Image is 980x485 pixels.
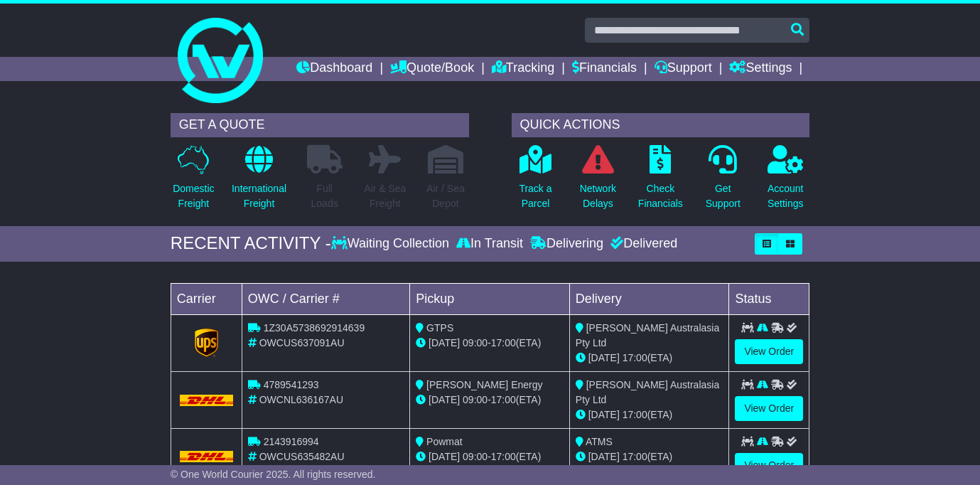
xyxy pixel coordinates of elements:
span: 17:00 [491,394,516,405]
p: Full Loads [307,181,343,211]
p: Account Settings [768,181,804,211]
img: GetCarrierServiceLogo [195,329,219,357]
div: (ETA) [576,407,723,422]
a: View Order [735,453,803,478]
td: Carrier [171,283,242,314]
div: In Transit [453,236,527,252]
a: Tracking [492,57,554,81]
span: [DATE] [429,451,460,462]
p: Air & Sea Freight [364,181,406,211]
a: View Order [735,339,803,364]
div: - (ETA) [416,393,564,407]
div: QUICK ACTIONS [512,113,810,137]
a: Financials [572,57,637,81]
span: 09:00 [463,337,488,348]
a: AccountSettings [767,144,804,219]
div: GET A QUOTE [171,113,469,137]
span: ATMS [586,436,613,447]
span: [DATE] [429,337,460,348]
td: Delivery [569,283,729,314]
span: GTPS [426,322,453,334]
div: - (ETA) [416,449,564,464]
a: CheckFinancials [637,144,684,219]
span: 1Z30A5738692914639 [264,322,365,334]
div: Delivered [607,236,677,252]
span: OWCUS635482AU [259,451,345,462]
p: Domestic Freight [173,181,214,211]
a: NetworkDelays [579,144,617,219]
span: 2143916994 [264,436,319,447]
div: (ETA) [576,351,723,366]
span: 17:00 [623,409,647,420]
span: 17:00 [623,352,647,363]
p: Check Financials [638,181,683,211]
div: RECENT ACTIVITY - [171,233,331,254]
td: Pickup [410,283,570,314]
a: Quote/Book [390,57,474,81]
p: Network Delays [580,181,616,211]
span: OWCUS637091AU [259,337,345,348]
a: View Order [735,396,803,421]
a: Dashboard [296,57,372,81]
span: [PERSON_NAME] Australasia Pty Ltd [576,379,719,405]
span: 17:00 [491,337,516,348]
span: © One World Courier 2025. All rights reserved. [171,469,376,480]
p: International Freight [232,181,286,211]
img: DHL.png [180,451,233,462]
span: OWCNL636167AU [259,394,343,405]
p: Air / Sea Depot [426,181,465,211]
span: 17:00 [623,451,647,462]
div: Delivering [527,236,607,252]
div: Waiting Collection [331,236,453,252]
span: 09:00 [463,451,488,462]
a: Support [655,57,712,81]
span: 4789541293 [264,379,319,390]
p: Get Support [706,181,741,211]
span: [PERSON_NAME] Energy [426,379,542,390]
div: (ETA) [576,449,723,464]
td: OWC / Carrier # [242,283,409,314]
a: DomesticFreight [172,144,215,219]
span: [DATE] [588,409,620,420]
a: InternationalFreight [231,144,287,219]
div: - (ETA) [416,336,564,351]
a: GetSupport [705,144,741,219]
span: [DATE] [588,451,620,462]
span: [PERSON_NAME] Australasia Pty Ltd [576,322,719,348]
td: Status [729,283,809,314]
span: Powmat [426,436,463,447]
span: [DATE] [588,352,620,363]
span: 09:00 [463,394,488,405]
a: Settings [729,57,792,81]
span: [DATE] [429,394,460,405]
img: DHL.png [180,395,233,406]
p: Track a Parcel [519,181,551,211]
span: 17:00 [491,451,516,462]
a: Track aParcel [518,144,552,219]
